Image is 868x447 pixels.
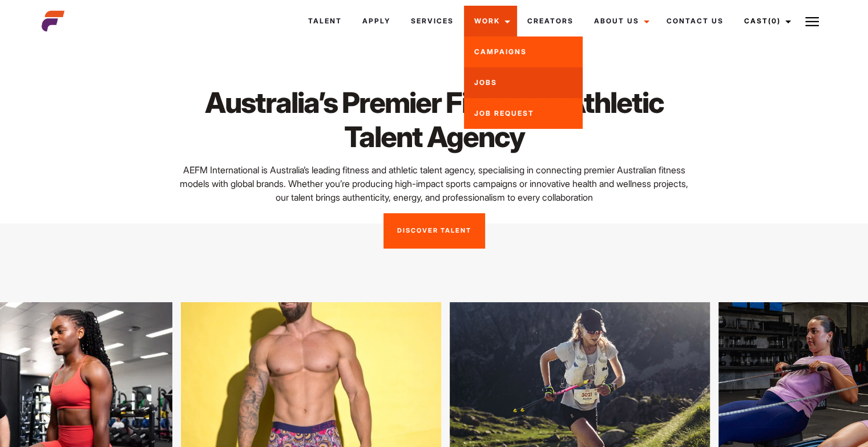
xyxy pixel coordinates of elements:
[734,6,798,36] a: Cast(0)
[383,213,485,249] a: Discover Talent
[175,86,693,154] h1: Australia’s Premier Fitness & Athletic Talent Agency
[401,6,464,36] a: Services
[464,6,517,36] a: Work
[42,10,64,32] img: cropped-aefm-brand-fav-22-square.png
[517,6,584,36] a: Creators
[656,6,734,36] a: Contact Us
[175,163,693,204] p: AEFM International is Australia’s leading fitness and athletic talent agency, specialising in con...
[352,6,401,36] a: Apply
[464,36,583,67] a: Campaigns
[805,15,819,29] img: Burger icon
[464,67,583,98] a: Jobs
[298,6,352,36] a: Talent
[464,98,583,129] a: Job Request
[768,17,781,25] span: (0)
[584,6,656,36] a: About Us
